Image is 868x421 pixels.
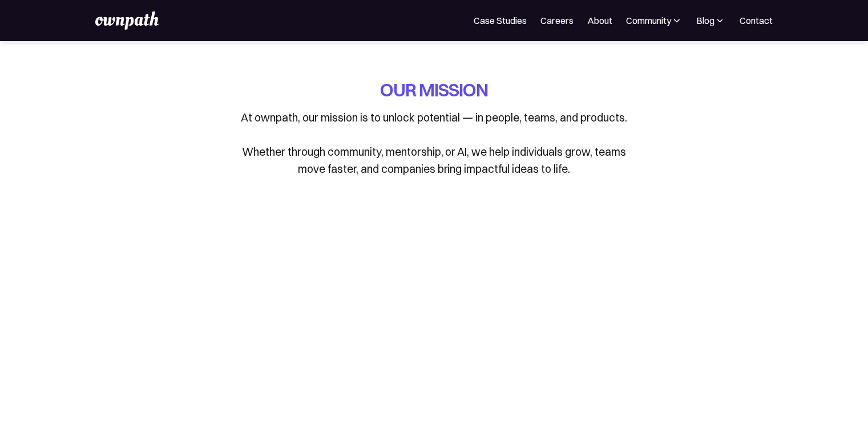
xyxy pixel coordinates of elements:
div: Blog [696,14,726,27]
div: Community [626,14,671,27]
div: Blog [696,14,714,27]
div: Community [626,14,683,27]
a: Case Studies [474,14,527,27]
h1: OUR MISSION [380,78,488,102]
a: About [587,14,612,27]
a: Contact [740,14,773,27]
a: Careers [540,14,574,27]
p: At ownpath, our mission is to unlock potential — in people, teams, and products. Whether through ... [235,109,634,177]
